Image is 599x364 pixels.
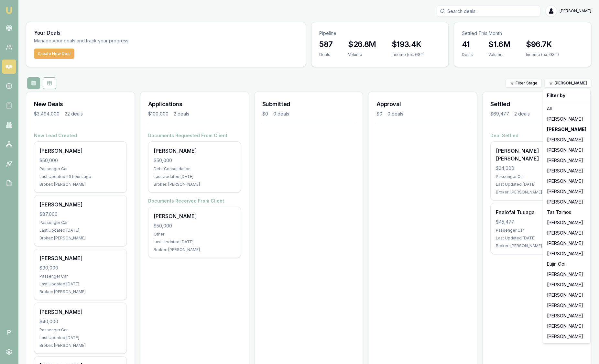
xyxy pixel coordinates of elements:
div: 2 deals [514,111,530,117]
div: Broker: [PERSON_NAME] [39,182,121,187]
div: Last Updated: [DATE] [39,335,121,340]
div: Passenger Car [496,174,578,179]
div: Broker: [PERSON_NAME] [39,236,121,241]
div: [PERSON_NAME] [544,238,589,248]
div: Deals [319,52,332,57]
div: Last Updated: 23 hours ago [39,174,121,179]
strong: [PERSON_NAME] [547,126,586,133]
div: $0 [376,111,382,117]
div: Passenger Car [496,228,578,233]
div: [PERSON_NAME] [544,321,589,331]
h4: New Lead Created [34,132,127,139]
div: Broker: [PERSON_NAME] [154,247,235,252]
div: $50,000 [39,157,121,164]
div: [PERSON_NAME] [39,201,121,208]
div: [PERSON_NAME] [PERSON_NAME] [496,147,578,162]
div: Volume [488,52,510,57]
div: $50,000 [154,223,235,229]
div: $24,000 [496,165,578,171]
span: Filter Stage [516,81,538,86]
div: Other [154,232,235,237]
div: [PERSON_NAME] [544,197,589,207]
div: Broker: [PERSON_NAME] [154,182,235,187]
div: Passenger Car [39,274,121,279]
h3: New Deals [34,100,127,109]
div: $45,477 [496,219,578,225]
div: $40,000 [39,318,121,325]
span: P [2,325,16,339]
h3: Your Deals [34,30,298,35]
div: [PERSON_NAME] [544,135,589,145]
button: Create New Deal [34,49,74,59]
div: 2 deals [174,111,189,117]
div: Last Updated: [DATE] [39,228,121,233]
div: [PERSON_NAME] [154,147,235,155]
div: [PERSON_NAME] [39,308,121,316]
div: Income (ex. GST) [526,52,559,57]
span: [PERSON_NAME] [554,81,587,86]
div: [PERSON_NAME] [544,331,589,342]
div: $69,477 [490,111,509,117]
div: [PERSON_NAME] [154,212,235,220]
div: All [544,104,589,114]
div: $87,000 [39,211,121,217]
div: Debt Consolidation [154,166,235,171]
div: [PERSON_NAME] [544,176,589,186]
h3: $1.6M [488,39,510,50]
h3: Settled [490,100,583,109]
div: Income (ex. GST) [392,52,425,57]
h3: $193.4K [392,39,425,50]
div: [PERSON_NAME] [544,311,589,321]
div: Passenger Car [39,327,121,333]
div: Last Updated: [DATE] [39,281,121,287]
div: [PERSON_NAME] [544,186,589,197]
input: Search deals [437,5,540,17]
div: $0 [262,111,268,117]
div: [PERSON_NAME] [544,114,589,124]
div: Filter by [544,90,589,101]
div: [PERSON_NAME] [544,155,589,166]
div: $3,494,000 [34,111,60,117]
div: $90,000 [39,265,121,271]
div: Fealofai Tuuaga [496,208,578,216]
h4: Documents Requested From Client [148,132,241,139]
div: [PERSON_NAME] [544,280,589,290]
div: [PERSON_NAME] [39,147,121,155]
div: Broker: [PERSON_NAME] [496,243,578,248]
div: Passenger Car [39,220,121,225]
img: emu-icon-u.png [5,6,13,14]
h3: 587 [319,39,332,50]
div: Eujin Ooi [544,259,589,269]
p: Settled This Month [462,30,583,37]
h3: 41 [462,39,473,50]
div: [PERSON_NAME] [39,254,121,262]
div: [PERSON_NAME] [544,290,589,300]
h4: Deal Settled [490,132,583,139]
h4: Documents Received From Client [148,198,241,204]
div: 0 deals [273,111,289,117]
div: Last Updated: [DATE] [496,182,578,187]
div: Last Updated: [DATE] [154,174,235,179]
h3: $96.7K [526,39,559,50]
span: [PERSON_NAME] [560,8,591,14]
div: [PERSON_NAME] [544,166,589,176]
div: Broker: [PERSON_NAME] [39,343,121,348]
div: 22 deals [65,111,83,117]
div: [PERSON_NAME] [544,217,589,228]
div: Volume [348,52,376,57]
h3: Applications [148,100,241,109]
div: [PERSON_NAME] [544,228,589,238]
div: [PERSON_NAME] [544,269,589,280]
div: Broker: [PERSON_NAME] [496,190,578,195]
div: Broker: [PERSON_NAME] [39,289,121,294]
div: Tas Tzimos [544,207,589,217]
h3: Approval [376,100,469,109]
div: Deals [462,52,473,57]
div: [PERSON_NAME] [544,145,589,155]
div: [PERSON_NAME] [544,300,589,311]
p: Pipeline [319,30,441,37]
div: Passenger Car [39,166,121,171]
div: [PERSON_NAME] [544,248,589,259]
h3: Submitted [262,100,355,109]
h3: $26.8M [348,39,376,50]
